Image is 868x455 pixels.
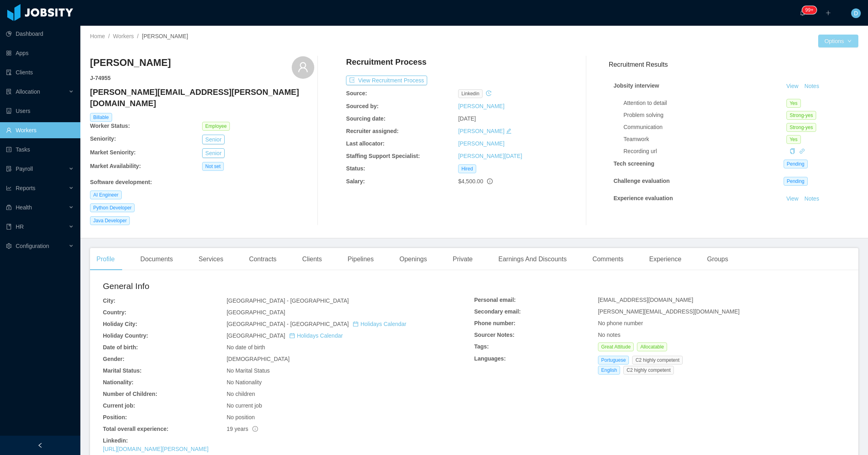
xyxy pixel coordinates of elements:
a: icon: auditClients [6,64,74,80]
b: Languages: [474,355,506,362]
strong: Experience evaluation [614,195,673,201]
b: Staffing Support Specialist: [346,153,420,159]
span: No position [227,414,255,420]
a: [PERSON_NAME] [458,140,504,147]
button: Notes [801,213,823,222]
div: Communication [624,123,786,131]
a: [URL][DOMAIN_NAME][PERSON_NAME] [103,446,209,452]
button: Notes [801,194,823,204]
div: Experience [643,248,688,271]
span: No phone number [598,320,643,326]
span: / [108,33,110,39]
i: icon: calendar [289,333,295,338]
div: Services [192,248,229,271]
b: Source: [346,90,367,96]
a: View [784,195,801,202]
div: Problem solving [624,111,786,119]
span: info-circle [252,426,258,432]
b: Personal email: [474,297,516,303]
span: linkedin [458,89,483,98]
div: Teamwork [624,135,786,143]
b: Current job: [103,402,135,409]
span: [GEOGRAPHIC_DATA] - [GEOGRAPHIC_DATA] [227,321,406,327]
a: [PERSON_NAME] [458,103,504,109]
b: Worker Status: [90,123,130,129]
span: 19 years [227,426,258,432]
b: Secondary email: [474,308,521,315]
b: Linkedin: [103,437,128,444]
div: Private [446,248,479,271]
span: Portuguese [598,356,629,365]
div: Pipelines [341,248,380,271]
span: [DATE] [458,115,476,122]
span: AI Engineer [90,191,122,199]
span: Java Developer [90,216,130,225]
span: No notes [598,332,620,338]
a: icon: link [799,148,805,154]
div: Attention to detail [624,99,786,107]
b: Date of birth: [103,344,138,350]
button: Senior [202,135,225,144]
div: Earnings And Discounts [492,248,573,271]
b: Holiday City: [103,321,137,327]
span: Python Developer [90,203,135,212]
span: Pending [784,160,808,168]
span: No date of birth [227,344,265,350]
h3: Recruitment Results [609,59,858,70]
i: icon: bell [800,10,805,16]
h4: [PERSON_NAME][EMAIL_ADDRESS][PERSON_NAME][DOMAIN_NAME] [90,86,314,109]
div: Comments [586,248,630,271]
span: [DEMOGRAPHIC_DATA] [227,356,290,362]
a: Workers [113,33,134,39]
i: icon: plus [825,10,831,16]
b: Software development : [90,179,152,185]
span: No Nationality [227,379,262,385]
span: [GEOGRAPHIC_DATA] [227,309,285,316]
span: [GEOGRAPHIC_DATA] [227,332,343,339]
span: No Marital Status [227,367,270,374]
b: Position: [103,414,127,420]
div: Contracts [243,248,283,271]
button: Optionsicon: down [818,35,858,47]
a: icon: exportView Recruitment Process [346,77,427,84]
b: Seniority: [90,135,116,142]
span: Hired [458,164,476,173]
div: Groups [701,248,735,271]
span: HR [16,223,24,230]
span: Not set [202,162,224,171]
i: icon: solution [6,89,12,94]
div: Recording url [624,147,786,156]
span: info-circle [487,178,493,184]
span: Health [16,204,32,211]
b: Total overall experience: [103,426,168,432]
a: [PERSON_NAME] [458,128,504,134]
strong: Tech screening [614,160,655,167]
i: icon: medicine-box [6,205,12,210]
i: icon: copy [790,148,795,154]
sup: 332 [802,6,817,14]
div: Openings [393,248,434,271]
b: Marital Status: [103,367,141,374]
a: icon: profileTasks [6,141,74,158]
a: icon: calendarHolidays Calendar [289,332,343,339]
a: icon: calendarHolidays Calendar [353,321,406,327]
i: icon: setting [6,243,12,249]
b: Gender: [103,356,125,362]
span: $4,500.00 [458,178,483,184]
a: Home [90,33,105,39]
span: [PERSON_NAME][EMAIL_ADDRESS][DOMAIN_NAME] [598,308,739,315]
h3: [PERSON_NAME] [90,56,171,69]
b: Tags: [474,343,489,350]
a: icon: pie-chartDashboard [6,26,74,42]
b: Recruiter assigned: [346,128,399,134]
div: Profile [90,248,121,271]
b: Nationality: [103,379,133,385]
span: / [137,33,139,39]
a: icon: robotUsers [6,103,74,119]
span: D [854,8,858,18]
span: [GEOGRAPHIC_DATA] - [GEOGRAPHIC_DATA] [227,297,349,304]
span: Allocatable [637,342,667,351]
span: No current job [227,402,262,409]
i: icon: book [6,224,12,230]
a: [PERSON_NAME][DATE] [458,153,522,159]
